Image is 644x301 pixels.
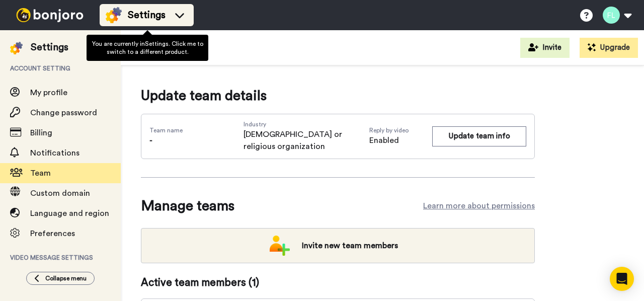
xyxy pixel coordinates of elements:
span: Preferences [30,230,75,238]
span: Enabled [369,134,432,146]
button: Update team info [432,126,526,146]
span: My profile [30,89,67,97]
span: Invite new team members [294,236,406,256]
span: Active team members ( 1 ) [141,275,259,290]
span: Notifications [30,149,79,157]
img: settings-colored.svg [10,42,23,54]
span: Settings [128,8,166,22]
button: Upgrade [580,38,638,58]
a: Learn more about permissions [423,200,535,212]
span: Industry [244,120,369,128]
span: Team [30,169,51,177]
div: Settings [31,40,68,54]
div: Open Intercom Messenger [610,267,634,291]
span: Custom domain [30,189,90,197]
span: Change password [30,109,97,117]
button: Invite [520,38,570,58]
span: Collapse menu [45,274,87,282]
img: settings-colored.svg [106,7,122,23]
span: Update team details [141,86,535,106]
span: [DEMOGRAPHIC_DATA] or religious organization [244,128,369,153]
img: add-team.png [270,236,290,256]
button: Collapse menu [26,272,95,285]
span: Manage teams [141,196,234,216]
span: Reply by video [369,126,432,134]
span: - [149,136,152,144]
span: Team name [149,126,183,134]
span: You are currently in Settings . Click me to switch to a different product. [92,41,203,55]
img: bj-logo-header-white.svg [12,8,88,22]
span: Billing [30,129,52,137]
span: Language and region [30,209,109,217]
